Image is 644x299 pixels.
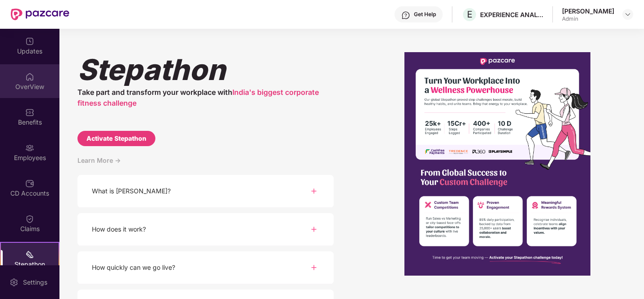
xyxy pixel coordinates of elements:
div: Activate Stepathon [86,134,146,143]
div: EXPERIENCE ANALYTICS INDIA PVT LTD [480,10,543,19]
div: How quickly can we go live? [92,263,175,272]
img: New Pazcare Logo [11,9,69,20]
div: Get Help [414,11,436,18]
img: svg+xml;base64,PHN2ZyBpZD0iU2V0dGluZy0yMHgyMCIgeG1sbnM9Imh0dHA6Ly93d3cudzMub3JnLzIwMDAvc3ZnIiB3aW... [9,278,18,287]
div: What is [PERSON_NAME]? [92,186,171,196]
img: svg+xml;base64,PHN2ZyBpZD0iSG9tZSIgeG1sbnM9Imh0dHA6Ly93d3cudzMub3JnLzIwMDAvc3ZnIiB3aWR0aD0iMjAiIG... [25,72,34,81]
img: svg+xml;base64,PHN2ZyBpZD0iVXBkYXRlZCIgeG1sbnM9Imh0dHA6Ly93d3cudzMub3JnLzIwMDAvc3ZnIiB3aWR0aD0iMj... [25,37,34,46]
div: How does it work? [92,224,146,234]
div: Learn More -> [77,155,334,175]
img: svg+xml;base64,PHN2ZyB4bWxucz0iaHR0cDovL3d3dy53My5vcmcvMjAwMC9zdmciIHdpZHRoPSIyMSIgaGVpZ2h0PSIyMC... [25,250,34,259]
img: svg+xml;base64,PHN2ZyBpZD0iSGVscC0zMngzMiIgeG1sbnM9Imh0dHA6Ly93d3cudzMub3JnLzIwMDAvc3ZnIiB3aWR0aD... [401,11,410,20]
img: svg+xml;base64,PHN2ZyBpZD0iUGx1cy0zMngzMiIgeG1sbnM9Imh0dHA6Ly93d3cudzMub3JnLzIwMDAvc3ZnIiB3aWR0aD... [308,262,319,273]
img: svg+xml;base64,PHN2ZyBpZD0iRHJvcGRvd24tMzJ4MzIiIHhtbG5zPSJodHRwOi8vd3d3LnczLm9yZy8yMDAwL3N2ZyIgd2... [624,11,631,18]
div: Stepathon [77,52,334,87]
div: Admin [562,15,614,22]
div: Stepathon [1,260,59,269]
img: svg+xml;base64,PHN2ZyBpZD0iQ2xhaW0iIHhtbG5zPSJodHRwOi8vd3d3LnczLm9yZy8yMDAwL3N2ZyIgd2lkdGg9IjIwIi... [25,214,34,223]
img: svg+xml;base64,PHN2ZyBpZD0iRW1wbG95ZWVzIiB4bWxucz0iaHR0cDovL3d3dy53My5vcmcvMjAwMC9zdmciIHdpZHRoPS... [25,143,34,152]
div: Settings [20,278,50,287]
span: E [467,9,472,20]
img: svg+xml;base64,PHN2ZyBpZD0iQmVuZWZpdHMiIHhtbG5zPSJodHRwOi8vd3d3LnczLm9yZy8yMDAwL3N2ZyIgd2lkdGg9Ij... [25,108,34,117]
img: svg+xml;base64,PHN2ZyBpZD0iUGx1cy0zMngzMiIgeG1sbnM9Imh0dHA6Ly93d3cudzMub3JnLzIwMDAvc3ZnIiB3aWR0aD... [308,224,319,235]
div: Take part and transform your workplace with [77,87,334,108]
img: svg+xml;base64,PHN2ZyBpZD0iQ0RfQWNjb3VudHMiIGRhdGEtbmFtZT0iQ0QgQWNjb3VudHMiIHhtbG5zPSJodHRwOi8vd3... [25,179,34,188]
div: [PERSON_NAME] [562,7,614,15]
img: svg+xml;base64,PHN2ZyBpZD0iUGx1cy0zMngzMiIgeG1sbnM9Imh0dHA6Ly93d3cudzMub3JnLzIwMDAvc3ZnIiB3aWR0aD... [308,186,319,196]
